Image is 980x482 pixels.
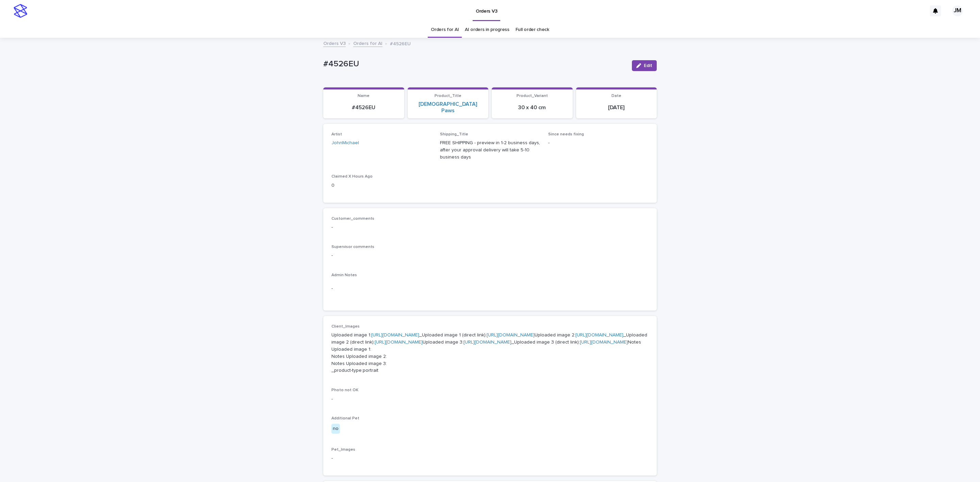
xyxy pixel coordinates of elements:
p: Uploaded image 1: _Uploaded image 1 (direct link): Uploaded image 2: _Uploaded image 2 (direct li... [331,332,649,374]
p: #4526EU [323,59,626,69]
span: Admin Notes [331,273,357,277]
span: Client_Images [331,325,360,329]
p: - [331,455,649,462]
span: Additional Pet [331,416,359,420]
button: Edit [632,60,657,71]
span: Claimed X Hours Ago [331,174,373,179]
p: - [331,252,649,259]
p: 30 x 40 cm [496,104,569,111]
span: Shipping_Title [440,132,468,136]
a: AI orders in progress [465,22,509,38]
a: [URL][DOMAIN_NAME] [575,333,623,337]
p: - [331,224,649,231]
p: - [548,139,649,147]
a: Orders for AI [353,39,382,47]
span: Pet_Images [331,448,355,452]
p: 0 [331,182,432,189]
p: - [331,285,649,292]
span: Date [611,94,621,98]
span: Since needs fixing [548,132,584,136]
div: JM [952,5,963,16]
a: JohnMichael [331,139,359,147]
a: [URL][DOMAIN_NAME] [463,340,511,345]
span: Artist [331,132,342,136]
a: Orders V3 [323,39,346,47]
span: Product_Title [435,94,461,98]
a: [DEMOGRAPHIC_DATA] Paws [412,101,485,114]
div: no [331,424,340,434]
span: Photo not OK [331,388,358,392]
span: Supervisor comments [331,245,374,249]
span: Edit [644,63,652,68]
span: Customer_comments [331,217,374,221]
a: [URL][DOMAIN_NAME] [371,333,419,337]
p: #4526EU [390,39,411,47]
span: Product_Variant [517,94,548,98]
a: [URL][DOMAIN_NAME] [487,333,535,337]
p: - [331,396,649,403]
p: [DATE] [580,104,653,111]
a: [URL][DOMAIN_NAME] [375,340,423,345]
a: [URL][DOMAIN_NAME] [580,340,628,345]
span: Name [358,94,370,98]
a: Orders for AI [431,22,459,38]
p: FREE SHIPPING - preview in 1-2 business days, after your approval delivery will take 5-10 busines... [440,139,540,161]
img: stacker-logo-s-only.png [14,4,27,18]
a: Full order check [516,22,549,38]
p: #4526EU [327,104,400,111]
